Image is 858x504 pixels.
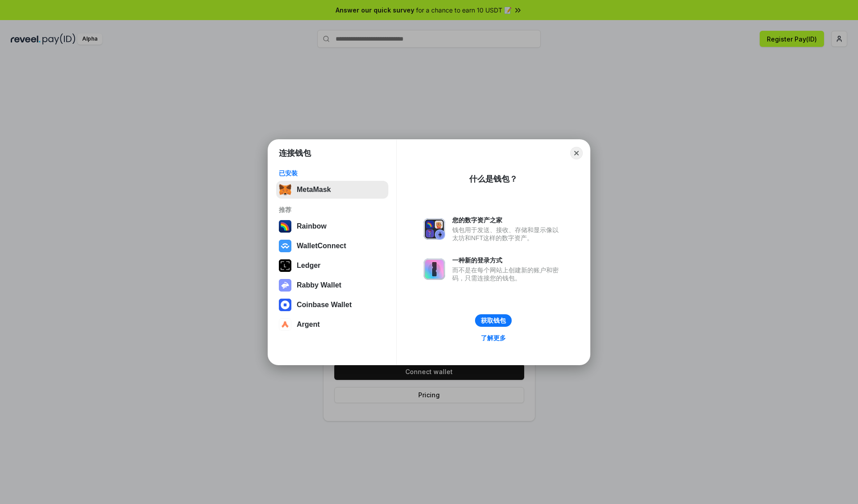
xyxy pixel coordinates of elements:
[452,216,563,224] div: 您的数字资产之家
[279,169,386,177] div: 已安装
[424,218,445,240] img: svg+xml,%3Csvg%20xmlns%3D%22http%3A%2F%2Fwww.w3.org%2F2000%2Fsvg%22%20fill%3D%22none%22%20viewBox...
[279,318,291,331] img: svg+xml,%3Csvg%20width%3D%2228%22%20height%3D%2228%22%20viewBox%3D%220%200%2028%2028%22%20fill%3D...
[279,279,291,292] img: svg+xml,%3Csvg%20xmlns%3D%22http%3A%2F%2Fwww.w3.org%2F2000%2Fsvg%22%20fill%3D%22none%22%20viewBox...
[276,276,388,294] button: Rabby Wallet
[424,258,445,280] img: svg+xml,%3Csvg%20xmlns%3D%22http%3A%2F%2Fwww.w3.org%2F2000%2Fsvg%22%20fill%3D%22none%22%20viewBox...
[276,237,388,255] button: WalletConnect
[481,317,506,325] div: 获取钱包
[475,332,511,344] a: 了解更多
[297,262,320,270] div: Ledger
[279,299,291,311] img: svg+xml,%3Csvg%20width%3D%2228%22%20height%3D%2228%22%20viewBox%3D%220%200%2028%2028%22%20fill%3D...
[297,242,346,250] div: WalletConnect
[297,301,352,309] div: Coinbase Wallet
[452,226,563,242] div: 钱包用于发送、接收、存储和显示像以太坊和NFT这样的数字资产。
[475,314,512,327] button: 获取钱包
[279,206,386,214] div: 推荐
[279,240,291,252] img: svg+xml,%3Csvg%20width%3D%2228%22%20height%3D%2228%22%20viewBox%3D%220%200%2028%2028%22%20fill%3D...
[276,257,388,275] button: Ledger
[279,220,291,233] img: svg+xml,%3Csvg%20width%3D%22120%22%20height%3D%22120%22%20viewBox%3D%220%200%20120%20120%22%20fil...
[469,174,517,184] div: 什么是钱包？
[452,256,563,264] div: 一种新的登录方式
[297,222,327,230] div: Rainbow
[570,147,583,159] button: Close
[279,148,311,158] h1: 连接钱包
[279,259,291,272] img: svg+xml,%3Csvg%20xmlns%3D%22http%3A%2F%2Fwww.w3.org%2F2000%2Fsvg%22%20width%3D%2228%22%20height%3...
[297,281,341,289] div: Rabby Wallet
[276,296,388,314] button: Coinbase Wallet
[452,266,563,282] div: 而不是在每个网站上创建新的账户和密码，只需连接您的钱包。
[481,334,506,342] div: 了解更多
[297,321,320,329] div: Argent
[276,217,388,235] button: Rainbow
[297,186,331,194] div: MetaMask
[276,316,388,333] button: Argent
[276,181,388,199] button: MetaMask
[279,183,291,196] img: svg+xml,%3Csvg%20fill%3D%22none%22%20height%3D%2233%22%20viewBox%3D%220%200%2035%2033%22%20width%...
